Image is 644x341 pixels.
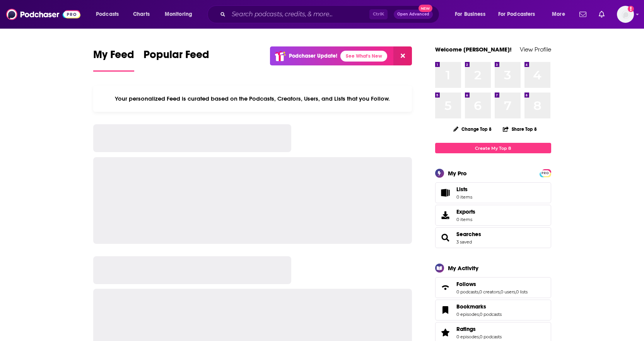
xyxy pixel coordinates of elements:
span: 0 items [456,194,472,200]
a: 0 creators [479,289,500,295]
a: 0 podcasts [480,312,502,317]
span: Charts [133,9,150,20]
a: Show notifications dropdown [596,8,608,21]
button: Change Top 8 [449,124,497,134]
a: My Feed [93,48,134,72]
span: , [479,312,480,317]
button: open menu [159,8,202,21]
span: PRO [541,170,550,176]
span: Ratings [456,326,476,332]
span: Exports [438,210,453,221]
input: Search podcasts, credits, & more... [229,8,369,21]
a: Searches [456,231,481,238]
button: open menu [449,8,495,21]
a: Follows [456,281,528,288]
a: Searches [438,232,453,243]
div: Your personalized Feed is curated based on the Podcasts, Creators, Users, and Lists that you Follow. [93,86,412,112]
a: Popular Feed [143,48,209,72]
span: New [419,5,432,12]
span: Lists [438,187,453,198]
p: Podchaser Update! [289,53,337,59]
div: Search podcasts, credits, & more... [215,5,447,23]
span: Ctrl K [369,9,388,19]
span: My Feed [93,48,134,66]
span: Exports [456,208,475,215]
button: Share Top 8 [502,122,537,137]
a: PRO [541,170,550,176]
span: Popular Feed [143,48,209,66]
span: Bookmarks [435,300,551,320]
a: Show notifications dropdown [576,8,589,21]
a: Ratings [456,326,502,332]
button: open menu [493,8,547,21]
a: Create My Top 8 [435,143,551,153]
a: 3 saved [456,239,472,245]
button: Show profile menu [617,6,634,23]
div: My Activity [448,264,478,272]
span: , [478,289,479,295]
span: Follows [435,277,551,298]
a: Exports [435,205,551,226]
a: Welcome [PERSON_NAME]! [435,46,512,53]
a: Charts [128,8,154,21]
a: 0 podcasts [456,289,478,295]
span: Follows [456,281,476,288]
span: For Business [455,9,485,20]
svg: Add a profile image [628,6,634,12]
a: Lists [435,182,551,203]
a: View Profile [520,46,551,53]
a: 0 episodes [456,334,479,339]
div: My Pro [448,170,467,177]
a: Bookmarks [438,305,453,315]
img: Podchaser - Follow, Share and Rate Podcasts [6,7,80,22]
button: Open AdvancedNew [394,10,433,19]
a: 0 users [501,289,515,295]
span: Searches [435,227,551,248]
span: More [552,9,565,20]
a: 0 lists [516,289,528,295]
span: For Podcasters [498,9,535,20]
span: , [479,334,480,339]
span: , [515,289,516,295]
span: Bookmarks [456,303,486,310]
img: User Profile [617,6,634,23]
button: open menu [547,8,575,21]
span: Lists [456,186,472,193]
a: See What's New [340,51,387,62]
a: 0 episodes [456,312,479,317]
span: , [500,289,501,295]
a: Follows [438,282,453,293]
button: open menu [91,8,129,21]
span: Podcasts [96,9,119,20]
a: Ratings [438,327,453,338]
span: 0 items [456,217,475,222]
span: Monitoring [165,9,192,20]
a: 0 podcasts [480,334,502,339]
a: Bookmarks [456,303,502,310]
span: Open Advanced [397,12,429,16]
span: Logged in as lilifeinberg [617,6,634,23]
span: Lists [456,186,468,193]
